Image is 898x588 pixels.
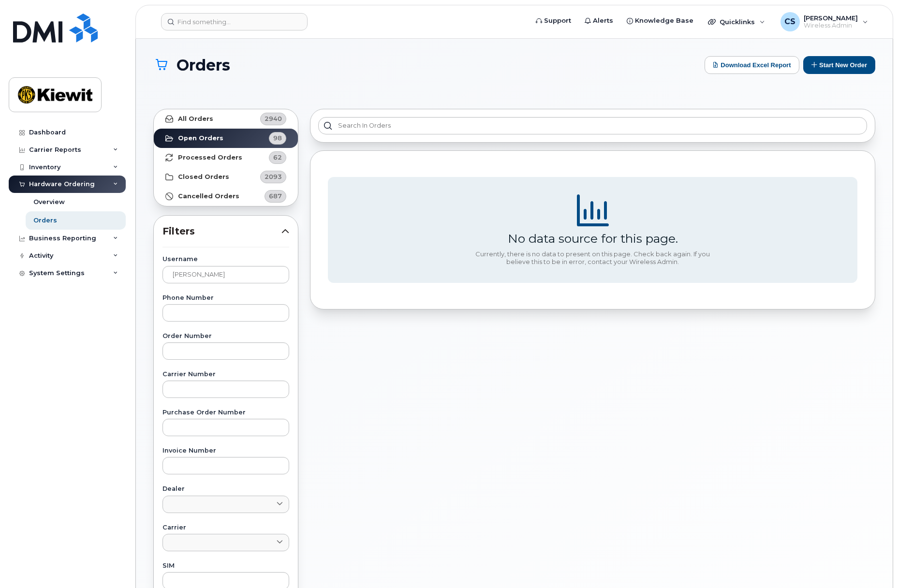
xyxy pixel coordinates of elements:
[162,448,289,454] label: Invoice Number
[803,56,875,74] button: Start New Order
[154,148,298,167] a: Processed Orders62
[162,224,281,238] span: Filters
[472,250,714,265] div: Currently, there is no data to present on this page. Check back again. If you believe this to be ...
[269,191,282,201] span: 687
[856,546,891,581] iframe: Messenger Launcher
[178,115,213,123] strong: All Orders
[273,153,282,162] span: 62
[162,295,289,301] label: Phone Number
[162,333,289,339] label: Order Number
[178,173,229,181] strong: Closed Orders
[508,231,678,246] div: No data source for this page.
[318,117,867,134] input: Search in orders
[154,109,298,129] a: All Orders2940
[154,167,298,187] a: Closed Orders2093
[162,256,289,263] label: Username
[265,172,282,181] span: 2093
[178,192,239,200] strong: Cancelled Orders
[265,114,282,123] span: 2940
[162,525,289,531] label: Carrier
[273,133,282,143] span: 98
[154,129,298,148] a: Open Orders98
[178,134,223,142] strong: Open Orders
[177,57,230,73] span: Orders
[154,187,298,206] a: Cancelled Orders687
[178,154,242,162] strong: Processed Orders
[705,56,799,74] button: Download Excel Report
[162,563,289,569] label: SIM
[162,410,289,416] label: Purchase Order Number
[162,486,289,492] label: Dealer
[162,371,289,378] label: Carrier Number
